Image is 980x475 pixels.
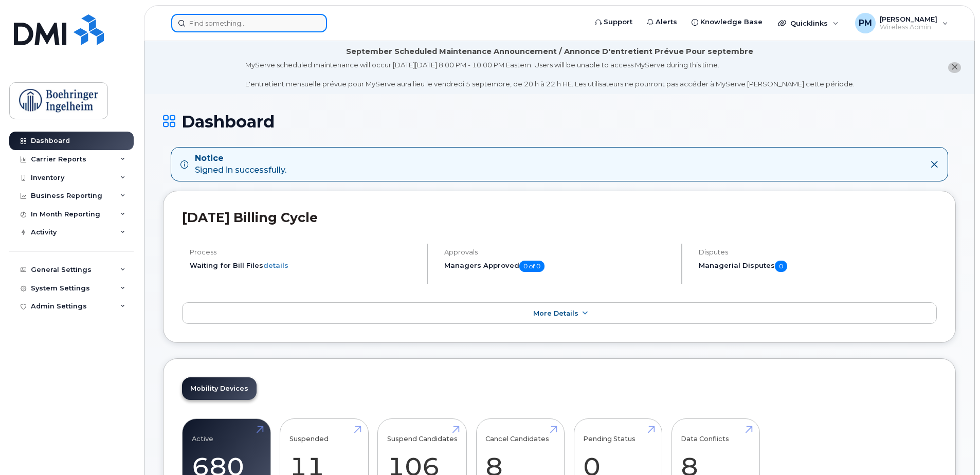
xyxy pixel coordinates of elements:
span: 0 of 0 [519,261,545,272]
li: Waiting for Bill Files [190,261,418,270]
button: close notification [948,62,961,73]
a: Mobility Devices [182,377,257,400]
h4: Process [190,248,418,256]
span: More Details [533,309,578,317]
span: 0 [775,261,787,272]
h4: Disputes [699,248,937,256]
h4: Approvals [444,248,673,256]
a: details [263,261,288,269]
div: September Scheduled Maintenance Announcement / Annonce D'entretient Prévue Pour septembre [346,46,753,57]
div: Signed in successfully. [195,153,286,176]
div: MyServe scheduled maintenance will occur [DATE][DATE] 8:00 PM - 10:00 PM Eastern. Users will be u... [245,60,855,89]
h5: Managers Approved [444,261,673,272]
strong: Notice [195,153,286,165]
h5: Managerial Disputes [699,261,937,272]
h1: Dashboard [163,113,956,131]
h2: [DATE] Billing Cycle [182,210,937,225]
